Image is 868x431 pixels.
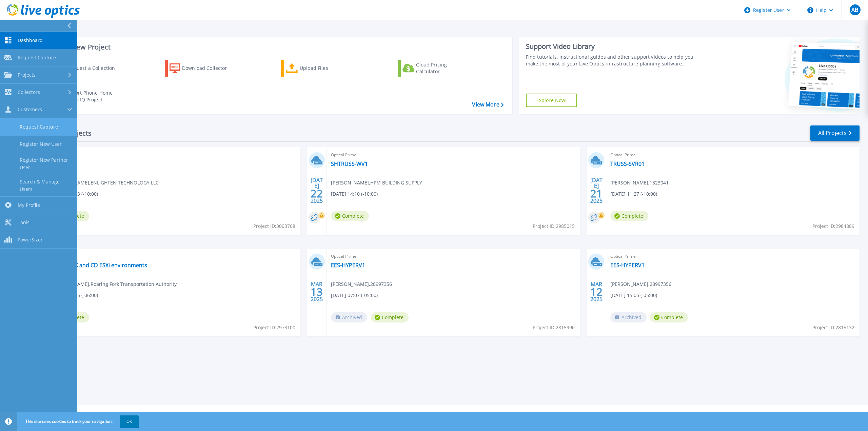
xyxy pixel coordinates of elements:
[253,324,295,331] span: Project ID: 2973100
[18,72,36,78] span: Projects
[610,253,855,260] span: Optical Prime
[311,289,323,295] span: 13
[67,61,122,75] div: Request a Collection
[18,202,40,208] span: My Profile
[51,280,177,288] span: [PERSON_NAME] , Roaring Fork Transportation Authority
[48,60,124,77] a: Request a Collection
[590,279,603,304] div: MAR 2025
[472,101,504,108] a: View More
[650,312,688,322] span: Complete
[812,324,854,331] span: Project ID: 2815132
[610,179,669,187] span: [PERSON_NAME] , 1323041
[398,60,473,77] a: Cloud Pricing Calculator
[281,60,357,77] a: Upload Files
[51,179,159,187] span: [PERSON_NAME] , ENLIGHTEN TECHNOLOGY LLC
[851,7,858,13] span: AB
[590,289,603,295] span: 12
[18,106,42,113] span: Customers
[331,280,392,288] span: [PERSON_NAME] , 28997356
[610,312,647,322] span: Archived
[310,279,323,304] div: MAR 2025
[331,151,576,159] span: Optical Prime
[533,324,575,331] span: Project ID: 2815990
[610,292,657,299] span: [DATE] 15:05 (-05:00)
[331,211,369,221] span: Complete
[331,312,367,322] span: Archived
[331,179,422,187] span: [PERSON_NAME] , HPM BUILDING SUPPLY
[18,219,29,226] span: Tools
[810,125,860,141] a: All Projects
[590,178,603,203] div: [DATE] 2025
[610,190,657,198] span: [DATE] 11:27 (-10:00)
[331,262,365,269] a: EES-HYPERV1
[311,191,323,196] span: 22
[610,280,671,288] span: [PERSON_NAME] , 28997356
[66,90,119,103] div: Import Phone Home CloudIQ Project
[610,262,645,269] a: EES-HYPERV1
[310,178,323,203] div: [DATE] 2025
[416,61,470,75] div: Cloud Pricing Calculator
[533,222,575,230] span: Project ID: 2985015
[526,42,702,51] div: Support Video Library
[18,89,40,95] span: Collectors
[18,37,43,43] span: Dashboard
[371,312,409,322] span: Complete
[120,415,139,428] button: OK
[331,190,378,198] span: [DATE] 14:10 (-10:00)
[812,222,854,230] span: Project ID: 2984889
[51,151,296,159] span: Optical Prime
[610,211,648,221] span: Complete
[165,60,240,77] a: Download Collector
[331,253,576,260] span: Optical Prime
[610,151,855,159] span: Optical Prime
[590,191,603,196] span: 21
[182,61,236,75] div: Download Collector
[331,160,368,167] a: SHTRUSS-WV1
[610,160,645,167] a: TRUSS-SVR01
[253,222,295,230] span: Project ID: 3003708
[51,262,147,269] a: RFTA VRTX and CD ESXi environments
[331,292,378,299] span: [DATE] 07:07 (-05:00)
[526,94,577,107] a: Explore Now!
[51,253,296,260] span: Optical Prime
[18,237,43,243] span: PowerSizer
[300,61,354,75] div: Upload Files
[19,415,139,428] span: This site uses cookies to track your navigation.
[526,54,702,67] div: Find tutorials, instructional guides and other support videos to help you make the most of your L...
[48,43,504,51] h3: Start a New Project
[18,55,56,61] span: Request Capture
